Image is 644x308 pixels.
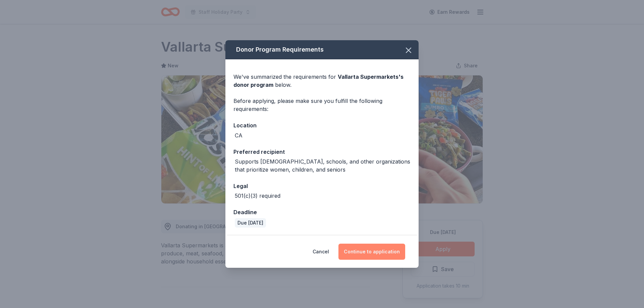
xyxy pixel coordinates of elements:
[225,40,419,59] div: Donor Program Requirements
[235,192,280,200] div: 501(c)(3) required
[313,244,329,260] button: Cancel
[338,244,405,260] button: Continue to application
[235,131,243,139] div: CA
[233,182,411,190] div: Legal
[233,147,411,156] div: Preferred recipient
[233,121,411,130] div: Location
[233,208,411,217] div: Deadline
[233,97,411,113] div: Before applying, please make sure you fulfill the following requirements:
[235,158,411,174] div: Supports [DEMOGRAPHIC_DATA], schools, and other organizations that prioritize women, children, an...
[235,218,266,228] div: Due [DATE]
[233,73,411,89] div: We've summarized the requirements for below.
